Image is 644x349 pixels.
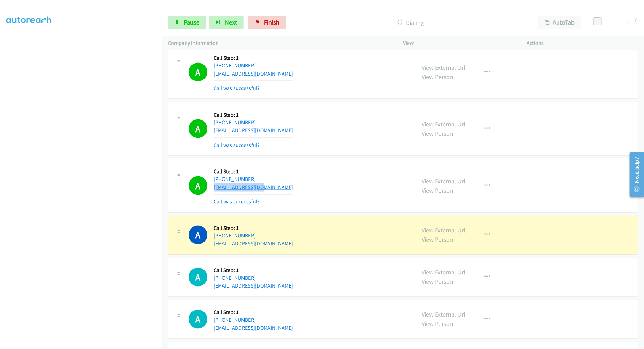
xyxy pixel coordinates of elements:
div: 0 [635,16,638,25]
h5: Call Step: 1 [214,112,293,118]
a: Call was successful? [214,85,260,91]
h1: A [189,310,207,329]
a: [EMAIL_ADDRESS][DOMAIN_NAME] [214,70,293,77]
a: View Person [422,320,453,328]
h5: Call Step: 1 [214,309,293,316]
a: [EMAIL_ADDRESS][DOMAIN_NAME] [214,184,293,191]
a: [PHONE_NUMBER] [214,62,256,69]
span: Finish [264,18,280,26]
a: [PHONE_NUMBER] [214,176,256,182]
a: [EMAIL_ADDRESS][DOMAIN_NAME] [214,325,293,331]
a: Call was successful? [214,198,260,205]
iframe: Resource Center [624,147,644,202]
a: [PHONE_NUMBER] [214,317,256,323]
h1: A [189,63,207,81]
a: [PHONE_NUMBER] [214,119,256,126]
button: Next [209,16,244,29]
div: The call is yet to be attempted [189,268,207,287]
a: View External Url [422,64,465,71]
a: View Person [422,186,453,194]
span: Pause [184,18,199,26]
h5: Call Step: 1 [214,267,293,274]
a: View External Url [422,177,465,185]
a: [EMAIL_ADDRESS][DOMAIN_NAME] [214,127,293,134]
a: Pause [168,16,206,29]
a: [PHONE_NUMBER] [214,233,256,239]
a: View External Url [422,226,465,234]
a: View Person [422,73,453,81]
p: View [403,39,514,47]
button: AutoTab [538,16,581,29]
h1: A [189,176,207,195]
h5: Call Step: 1 [214,168,293,175]
a: View Person [422,236,453,244]
span: Next [225,18,237,26]
a: View Person [422,278,453,286]
a: Call was successful? [214,142,260,148]
div: Delay between calls (in seconds) [597,19,628,24]
div: The call is yet to be attempted [189,310,207,329]
h1: A [189,268,207,287]
a: Finish [248,16,286,29]
p: Company Information [168,39,390,47]
p: Actions [527,39,638,47]
a: [EMAIL_ADDRESS][DOMAIN_NAME] [214,241,293,247]
a: View External Url [422,311,465,319]
h5: Call Step: 1 [214,55,293,61]
h5: Call Step: 1 [214,225,293,232]
h1: A [189,226,207,244]
a: [EMAIL_ADDRESS][DOMAIN_NAME] [214,283,293,289]
p: Dialing [295,18,526,27]
a: View Person [422,129,453,137]
a: View External Url [422,120,465,128]
h1: A [189,119,207,138]
iframe: To enrich screen reader interactions, please activate Accessibility in Grammarly extension settings [6,20,162,348]
a: [PHONE_NUMBER] [214,275,256,281]
a: View External Url [422,269,465,277]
